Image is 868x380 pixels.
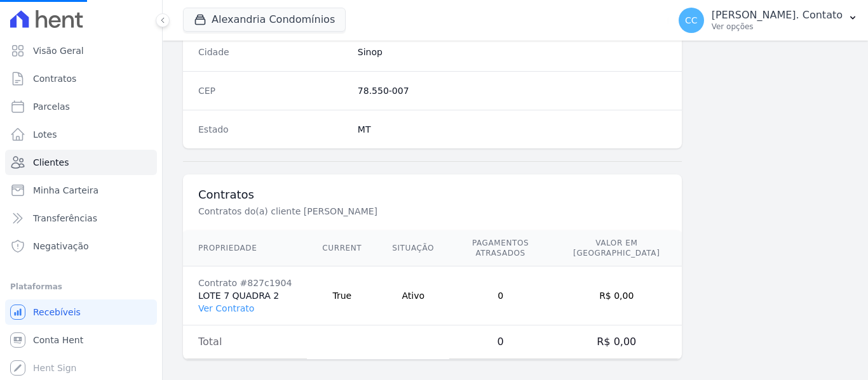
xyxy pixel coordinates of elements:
th: Valor em [GEOGRAPHIC_DATA] [552,230,681,266]
p: Contratos do(a) cliente [PERSON_NAME] [198,205,625,218]
span: Lotes [33,128,57,141]
a: Transferências [5,206,157,231]
dt: Cidade [198,46,348,58]
td: True [307,266,377,325]
a: Parcelas [5,94,157,119]
span: Clientes [33,156,69,169]
dd: MT [358,123,667,136]
p: Ver opções [712,22,843,32]
dd: 78.550-007 [358,84,667,97]
td: 0 [449,266,552,325]
a: Conta Hent [5,327,157,353]
a: Negativação [5,233,157,259]
th: Pagamentos Atrasados [449,230,552,266]
th: Propriedade [183,230,307,266]
td: R$ 0,00 [552,266,681,325]
a: Recebíveis [5,299,157,325]
span: Visão Geral [33,44,84,57]
span: Recebíveis [33,306,81,318]
a: Visão Geral [5,38,157,63]
div: Plataformas [10,279,152,294]
a: Ver Contrato [198,303,254,313]
td: Ativo [377,266,449,325]
th: Current [307,230,377,266]
dd: Sinop [358,46,667,58]
h3: Contratos [198,187,667,202]
dt: Estado [198,123,348,136]
td: Total [183,325,307,359]
span: Minha Carteira [33,184,98,197]
a: Lotes [5,122,157,147]
dt: CEP [198,84,348,97]
td: 0 [449,325,552,359]
span: Transferências [33,212,97,225]
a: Clientes [5,150,157,175]
a: Minha Carteira [5,178,157,203]
button: CC [PERSON_NAME]. Contato Ver opções [668,3,868,38]
span: Conta Hent [33,334,83,346]
td: LOTE 7 QUADRA 2 [183,266,307,325]
button: Alexandria Condomínios [183,8,346,32]
div: Contrato #827c1904 [198,277,292,289]
td: R$ 0,00 [552,325,681,359]
span: Parcelas [33,100,70,113]
a: Contratos [5,66,157,91]
span: Contratos [33,72,76,85]
th: Situação [377,230,449,266]
span: CC [685,16,698,25]
p: [PERSON_NAME]. Contato [712,9,843,22]
span: Negativação [33,240,89,252]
